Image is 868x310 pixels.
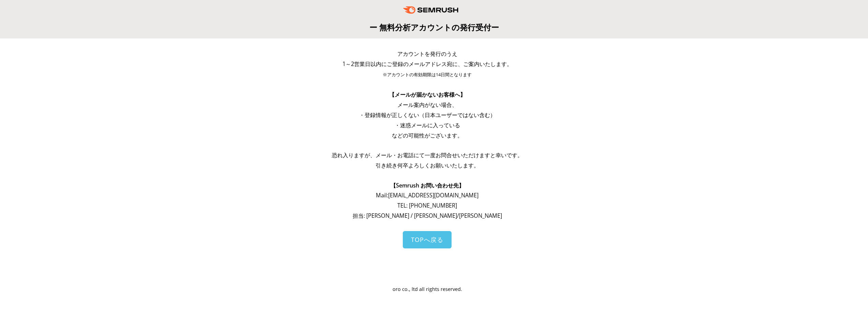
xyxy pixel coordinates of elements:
[376,192,479,199] span: Mail: [EMAIL_ADDRESS][DOMAIN_NAME]
[392,132,463,139] span: などの可能性がございます。
[411,235,443,244] span: TOPへ戻る
[353,212,502,219] span: 担当: [PERSON_NAME] / [PERSON_NAME]/[PERSON_NAME]
[342,60,512,68] span: 1～2営業日以内にご登録のメールアドレス宛に、ご案内いたします。
[369,22,499,33] span: ー 無料分析アカウントの発行受付ー
[397,50,457,58] span: アカウントを発行のうえ
[395,121,460,129] span: ・迷惑メールに入っている
[332,151,523,159] span: 恐れ入りますが、メール・お電話にて一度お問合せいただけますと幸いです。
[393,286,462,292] span: oro co., ltd all rights reserved.
[391,182,464,189] span: 【Semrush お問い合わせ先】
[397,202,457,209] span: TEL: [PHONE_NUMBER]
[397,101,457,109] span: メール案内がない場合、
[389,91,466,98] span: 【メールが届かないお客様へ】
[376,162,479,169] span: 引き続き何卒よろしくお願いいたします。
[403,231,452,248] a: TOPへ戻る
[383,72,472,78] span: ※アカウントの有効期限は14日間となります
[359,111,496,119] span: ・登録情報が正しくない（日本ユーザーではない含む）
